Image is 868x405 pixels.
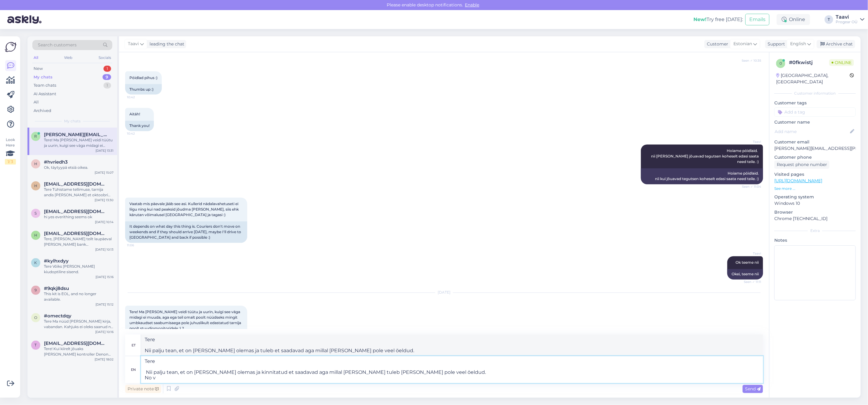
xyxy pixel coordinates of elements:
[789,59,829,66] div: # 0fkwistj
[127,243,150,248] span: 11:06
[44,159,68,165] span: #hvriedh3
[44,214,114,220] div: hi yes everithing seems ok
[34,74,52,80] div: My chats
[836,15,858,20] div: Taavi
[776,72,850,85] div: [GEOGRAPHIC_DATA], [GEOGRAPHIC_DATA]
[35,343,37,347] span: t
[44,231,107,236] span: henriraagmets2001@outlook.com
[745,386,761,392] span: Send
[836,15,864,24] a: TaaviProgear OÜ
[34,91,56,97] div: AI Assistant
[5,41,16,53] img: Askly Logo
[132,340,136,350] div: et
[35,288,37,292] span: 9
[738,280,761,284] span: Seen ✓ 11:11
[463,2,481,8] span: Enable
[141,356,763,383] textarea: Tere Nii palju tean, et on [PERSON_NAME] olemas ja kinnitatud et saadavad aga millal [PERSON_NAME...
[704,41,728,47] div: Customer
[96,302,114,307] div: [DATE] 15:12
[34,233,37,237] span: h
[34,315,37,320] span: o
[738,140,761,144] span: Taavi
[125,121,154,131] div: Thank you!
[774,194,856,200] p: Operating system
[775,128,849,135] input: Add name
[44,346,114,357] div: Tere! Kui kiirelt jõuaks [PERSON_NAME] kontroller Denon SC LIVE 4?
[32,54,39,62] div: All
[34,108,51,114] div: Archived
[44,286,69,291] span: #9qkj8dsu
[774,209,856,215] p: Browser
[35,211,37,215] span: S
[103,82,111,89] div: 1
[774,178,822,183] a: [URL][DOMAIN_NAME]
[44,341,107,346] span: thomashallik@gmail.com
[34,134,37,139] span: r
[34,66,43,72] div: New
[738,58,761,63] span: Seen ✓ 10:35
[765,41,785,47] div: Support
[727,269,763,280] div: Okei, teeme nii
[5,159,16,165] div: 1 / 3
[141,334,763,356] textarea: Tere Nii palju tean, et on [PERSON_NAME] olemas ja tuleb et saadavad aga millal [PERSON_NAME] pol...
[733,41,752,47] span: Estonian
[641,168,763,184] div: Hoiame pöidlaid. nii kui jõuavad tegutsen koheselt edasi saata need teile. :)
[651,149,760,164] span: Hoiame pöidlaid. nii [PERSON_NAME] jõuavad tegutsen koheselt edasi saata need teile. :)
[131,364,136,375] div: en
[44,313,71,319] span: #omectdqy
[129,75,157,80] span: Pöidlad pihus :)
[693,16,707,22] b: New!
[95,330,114,334] div: [DATE] 10:16
[44,165,114,170] div: Ok, täytyypä etsiä oikea.
[44,264,114,275] div: Tere Võiks [PERSON_NAME] kiudoptiline sisend.
[777,14,810,25] div: Online
[44,258,69,264] span: #kylhxdyy
[738,251,761,256] span: Taavi
[38,42,77,48] span: Search customers
[125,84,162,95] div: Thumbs up :)
[95,170,114,175] div: [DATE] 15:07
[63,54,74,62] div: Web
[129,112,140,117] span: Aitäh!
[779,61,782,66] span: 0
[44,187,114,198] div: Tere Tühistame tellimuse, tarnija andis [PERSON_NAME] et oktoobri alguses võiks saabuda, kuid jah...
[44,291,114,302] div: This kit is EOL, and no longer available.
[5,137,16,165] div: Look Here
[738,185,761,189] span: Seen ✓ 11:04
[34,82,56,89] div: Team chats
[127,95,150,99] span: 10:42
[127,132,150,136] span: 10:42
[97,54,112,62] div: Socials
[125,222,247,243] div: It depends on what day this thing is. Couriers don't move on weekends and if they should arrive [...
[745,14,769,25] button: Emails
[736,260,759,265] span: Ok teeme nii
[103,66,111,72] div: 1
[125,385,161,393] div: Private note
[774,161,830,169] div: Request phone number
[34,161,37,166] span: h
[817,40,855,48] div: Archive chat
[774,186,856,191] p: See more ...
[825,15,833,24] div: T
[95,357,114,362] div: [DATE] 18:02
[34,99,39,105] div: All
[44,209,107,214] span: Soirexen@gmail.com
[774,139,856,145] p: Customer email
[95,247,114,252] div: [DATE] 10:13
[774,119,856,125] p: Customer name
[34,260,37,265] span: k
[129,202,240,217] span: Vaatab mis päevale jääb see asi. Kullerid nädalavahetuseti ei liigu ning kui nad peaksid jõudma [...
[44,181,107,187] span: henriraagmets2001@outlook.com
[95,198,114,202] div: [DATE] 13:30
[829,59,854,66] span: Online
[44,319,114,330] div: Tere Ma nüüd [PERSON_NAME] kirja, vabandan. Kahjuks ei oleks saanud nii ehk naa laupäeval olime k...
[96,148,114,153] div: [DATE] 13:31
[95,220,114,224] div: [DATE] 10:14
[147,41,184,47] div: leading the chat
[693,16,743,23] div: Try free [DATE]:
[125,290,763,295] div: [DATE]
[44,132,107,137] span: rene.rumberg@gmail.com
[836,20,858,24] div: Progear OÜ
[96,275,114,279] div: [DATE] 15:16
[774,154,856,161] p: Customer phone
